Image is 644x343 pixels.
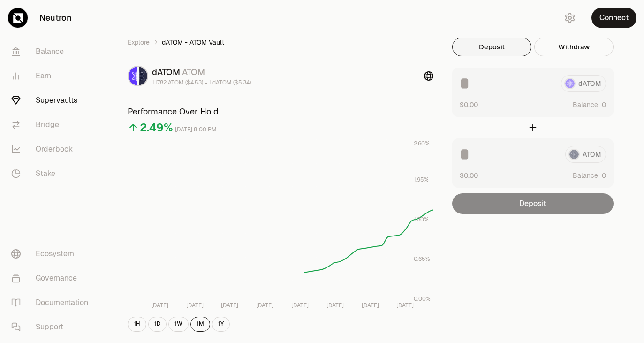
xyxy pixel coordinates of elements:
tspan: [DATE] [151,302,168,309]
button: 1W [168,317,189,332]
tspan: [DATE] [396,302,414,309]
img: dATOM Logo [129,67,137,85]
button: 1H [128,317,146,332]
a: Stake [4,161,101,186]
button: 1M [190,317,210,332]
button: Deposit [452,38,531,56]
tspan: [DATE] [326,302,344,309]
button: $0.00 [460,99,478,109]
a: Governance [4,266,101,290]
a: Bridge [4,113,101,137]
a: Ecosystem [4,242,101,266]
span: dATOM - ATOM Vault [162,38,224,47]
a: Support [4,315,101,339]
span: Balance: [573,171,600,180]
a: Explore [128,38,150,47]
button: Withdraw [534,38,614,56]
tspan: [DATE] [256,302,273,309]
img: ATOM Logo [139,67,147,85]
div: dATOM [152,66,251,79]
tspan: [DATE] [221,302,238,309]
tspan: 1.30% [414,216,429,223]
h3: Performance Over Hold [128,105,433,118]
tspan: [DATE] [362,302,379,309]
a: Orderbook [4,137,101,161]
a: Balance [4,39,101,64]
tspan: 1.95% [414,176,429,183]
tspan: 2.60% [414,140,430,147]
span: ATOM [182,67,205,77]
button: 1Y [212,317,230,332]
button: $0.00 [460,170,478,180]
div: [DATE] 8:00 PM [175,124,217,135]
button: 1D [148,317,167,332]
tspan: 0.65% [414,255,430,263]
span: Balance: [573,100,600,109]
tspan: 0.00% [414,295,431,303]
div: 1.1782 ATOM ($4.53) = 1 dATOM ($5.34) [152,79,251,86]
a: Earn [4,64,101,88]
button: Connect [591,8,636,28]
nav: breadcrumb [128,38,433,47]
a: Supervaults [4,88,101,113]
tspan: [DATE] [291,302,309,309]
a: Documentation [4,290,101,315]
div: 2.49% [140,120,173,135]
tspan: [DATE] [186,302,204,309]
